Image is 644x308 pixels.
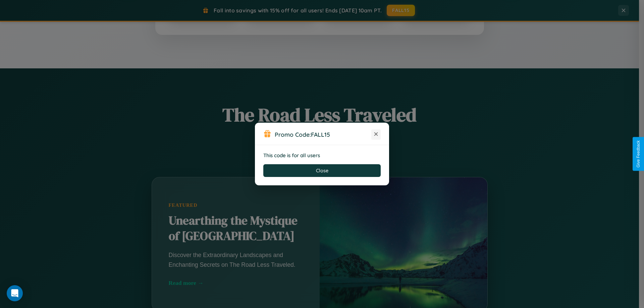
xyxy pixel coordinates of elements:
h3: Promo Code: [275,131,371,138]
div: Give Feedback [636,140,641,168]
strong: This code is for all users [263,152,320,159]
button: Close [263,164,381,177]
b: FALL15 [311,131,330,138]
div: Open Intercom Messenger [7,285,23,301]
